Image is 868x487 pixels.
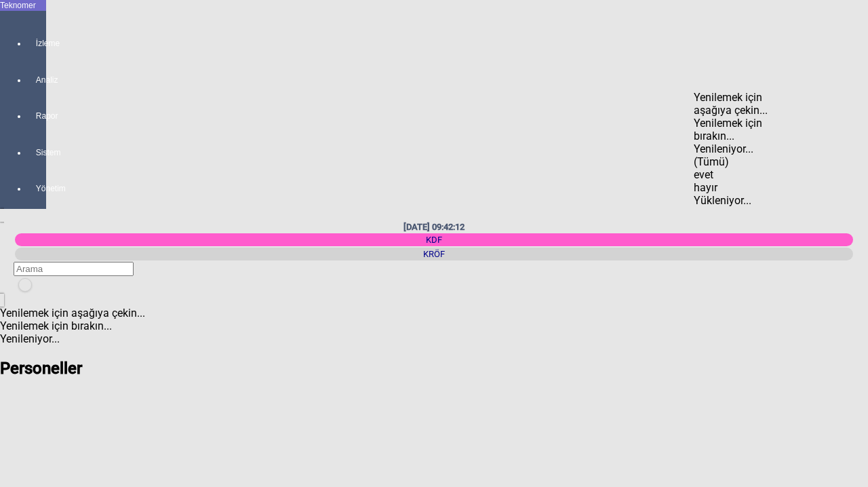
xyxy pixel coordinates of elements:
[36,38,37,49] span: İzleme
[36,183,37,194] span: Yönetim
[694,155,771,168] div: (Tümü)
[15,248,853,260] div: KRÖF
[36,111,37,121] span: Rapor
[36,147,37,158] span: Sistem
[14,262,134,276] input: Arama
[694,117,771,142] div: Yenilemek için bırakın...
[694,194,771,207] div: Yükleniyor...
[15,233,853,246] div: KDF
[694,168,771,181] div: evet
[694,181,771,194] div: hayır
[694,91,771,117] div: Yenilemek için aşağıya çekin...
[694,155,771,194] div: Items
[694,142,771,155] div: Yenileniyor...
[36,75,37,85] span: Analiz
